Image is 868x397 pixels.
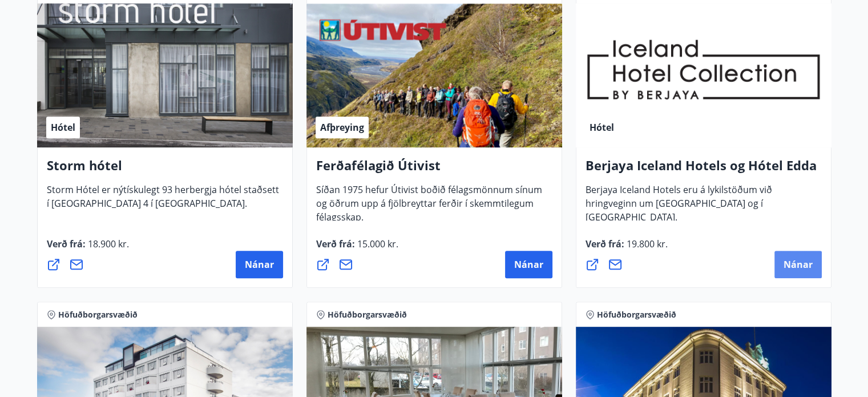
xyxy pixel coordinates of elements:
span: Hótel [51,121,75,134]
span: 19.800 kr. [624,238,668,250]
span: Berjaya Iceland Hotels eru á lykilstöðum við hringveginn um [GEOGRAPHIC_DATA] og í [GEOGRAPHIC_DA... [586,183,772,232]
span: Verð frá : [316,238,398,259]
span: Hótel [590,121,614,134]
span: Höfuðborgarsvæðið [597,309,676,320]
span: Höfuðborgarsvæðið [58,309,138,320]
h4: Ferðafélagið Útivist [316,157,552,183]
span: 15.000 kr. [355,238,398,250]
span: Storm Hótel er nýtískulegt 93 herbergja hótel staðsett í [GEOGRAPHIC_DATA] 4 í [GEOGRAPHIC_DATA]. [47,183,279,219]
span: Verð frá : [47,238,129,259]
span: Verð frá : [586,238,668,259]
span: Nánar [784,258,813,271]
span: Nánar [245,258,274,271]
button: Nánar [505,251,552,278]
span: Afþreying [320,121,364,134]
span: 18.900 kr. [86,238,129,250]
span: Höfuðborgarsvæðið [328,309,407,320]
button: Nánar [236,251,283,278]
h4: Storm hótel [47,157,283,183]
button: Nánar [774,251,822,278]
span: Síðan 1975 hefur Útivist boðið félagsmönnum sínum og öðrum upp á fjölbreyttar ferðir í skemmtileg... [316,183,542,232]
h4: Berjaya Iceland Hotels og Hótel Edda [586,157,822,183]
span: Nánar [514,258,543,271]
